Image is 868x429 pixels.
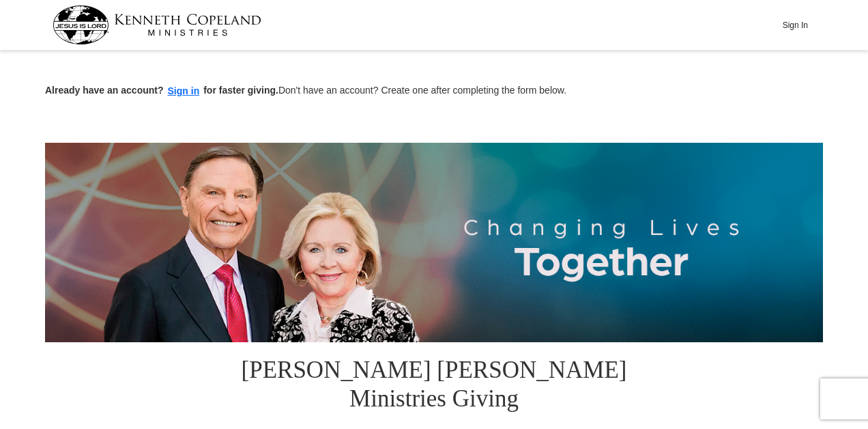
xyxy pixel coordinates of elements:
button: Sign in [164,83,204,99]
button: Sign In [775,14,815,36]
strong: Already have an account? for faster giving. [45,85,278,96]
img: kcm-header-logo.svg [53,5,261,44]
p: Don't have an account? Create one after completing the form below. [45,83,823,99]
